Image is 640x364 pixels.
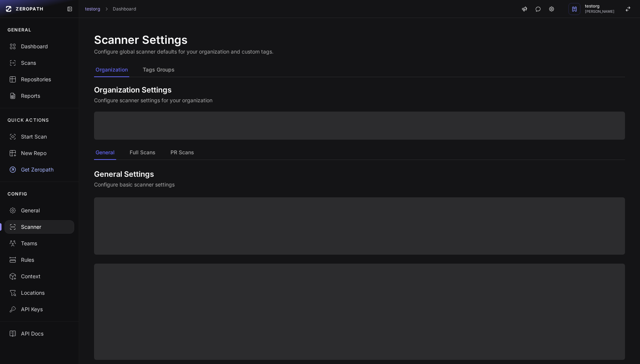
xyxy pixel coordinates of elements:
a: ZEROPATH [3,3,61,15]
div: Locations [9,289,70,297]
div: API Keys [9,306,70,313]
button: Tags Groups [141,63,176,77]
p: Configure basic scanner settings [94,181,625,188]
span: ZEROPATH [16,6,43,12]
div: Scans [9,59,70,67]
a: testorg [85,6,100,12]
p: QUICK ACTIONS [7,117,49,123]
div: General [9,207,70,214]
a: Dashboard [113,6,136,12]
p: Configure scanner settings for your organization [94,97,625,104]
div: Rules [9,256,70,264]
span: testorg [585,4,615,8]
button: Full Scans [128,146,157,160]
svg: chevron right, [104,6,109,12]
h2: General Settings [94,169,625,179]
div: Dashboard [9,43,70,50]
div: Repositories [9,76,70,83]
div: New Repo [9,149,70,157]
h1: Scanner Settings [94,33,274,46]
button: PR Scans [169,146,196,160]
h2: Organization Settings [94,85,625,95]
button: Organization [94,63,129,77]
p: CONFIG [7,191,27,197]
div: API Docs [9,330,70,337]
div: Context [9,273,70,280]
span: [PERSON_NAME] [585,10,615,13]
button: General [94,146,116,160]
div: Reports [9,92,70,100]
p: GENERAL [7,27,31,33]
p: Configure global scanner defaults for your organization and custom tags. [94,48,274,55]
div: Teams [9,240,70,247]
div: Start Scan [9,133,70,140]
div: Scanner [9,223,70,231]
div: Get Zeropath [9,166,70,173]
nav: breadcrumb [85,6,136,12]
